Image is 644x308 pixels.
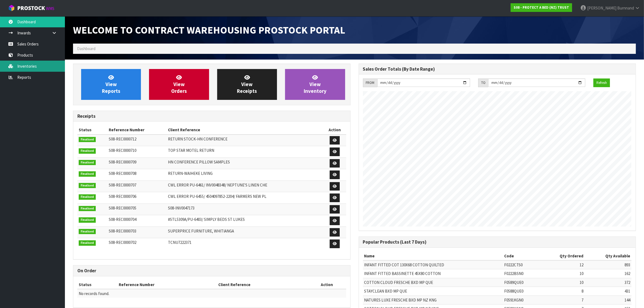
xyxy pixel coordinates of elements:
[102,74,120,94] span: View Reports
[171,74,187,94] span: View Orders
[79,217,96,223] span: Finalised
[167,126,323,134] th: Client Reference
[73,24,345,36] span: Welcome to Contract Warehousing ProStock Portal
[8,5,15,11] img: cube-alt.png
[540,296,585,304] td: 7
[540,260,585,269] td: 12
[77,46,95,51] span: Dashboard
[363,240,632,245] h3: Popular Products (Last 7 Days)
[109,159,136,165] span: S08-REC0000709
[168,240,191,245] span: TCNU7222371
[117,280,217,289] th: Reference Number
[109,217,136,222] span: S08-REC0000704
[168,171,213,176] span: RETURN-WAIHEKE LIVING
[77,289,346,298] td: No records found.
[593,78,610,87] button: Refresh
[79,194,96,200] span: Finalised
[79,148,96,154] span: Finalised
[585,260,632,269] td: 893
[585,287,632,296] td: 431
[503,252,540,260] th: Code
[285,69,345,100] a: ViewInventory
[168,148,214,153] span: TOP STAR MOTEL RETURN
[540,252,585,260] th: Qty Ordered
[149,69,209,100] a: ViewOrders
[503,260,540,269] td: F0222CTS0
[109,171,136,176] span: S08-REC0000708
[363,260,503,269] td: INFANT FITTED COT 130X68 COTTON QUILTED
[109,240,136,245] span: S08-REC0000702
[79,206,96,211] span: Finalised
[323,126,346,134] th: Action
[363,278,503,287] td: COTTON CLOUD FRESCHE BXD MP QUE
[237,74,257,94] span: View Receipts
[363,252,503,260] th: Name
[109,228,136,234] span: S08-REC0000703
[109,194,136,199] span: S08-REC0000706
[81,69,141,100] a: ViewReports
[617,5,634,11] span: Burnnand
[503,296,540,304] td: F0591KGN0
[168,205,194,211] span: S08-INV0047173
[363,287,503,296] td: STAYCLEAN BXD MP QUE
[168,217,245,222] span: #STL5309A/PU-6403/ SIMPLY BEDS ST LUKES
[79,171,96,177] span: Finalised
[79,240,96,246] span: Finalised
[77,268,346,273] h3: On Order
[168,136,227,142] span: RETURN STOCK-HN CONFERENCE
[587,5,616,11] span: [PERSON_NAME]
[540,269,585,278] td: 10
[168,159,230,165] span: HN CONFERENCE PILLOW SAMPLES
[46,6,54,11] small: WMS
[79,160,96,165] span: Finalised
[363,67,632,72] h3: Sales Order Totals (By Date Range)
[217,280,308,289] th: Client Reference
[585,269,632,278] td: 162
[540,278,585,287] td: 10
[77,280,117,289] th: Status
[168,182,267,188] span: CWL ERROR PU-6461/ INV0048348/ NEPTUNE'S LINEN CHE
[363,78,377,87] div: FROM
[363,269,503,278] td: INFANT FITTED BASSINETTE 45X80 COTTON
[503,269,540,278] td: F0222BSN0
[304,74,326,94] span: View Inventory
[109,136,136,142] span: S08-REC0000712
[109,205,136,211] span: S08-REC0000705
[514,5,569,10] strong: S08 - PROTECT A BED (NZ) TRUST
[585,252,632,260] th: Qty Available
[585,296,632,304] td: 144
[79,183,96,188] span: Finalised
[585,278,632,287] td: 372
[79,137,96,142] span: Finalised
[107,126,166,134] th: Reference Number
[478,78,488,87] div: TO
[17,5,45,12] span: ProStock
[503,287,540,296] td: F0588QUE0
[540,287,585,296] td: 8
[77,114,346,119] h3: Receipts
[217,69,277,100] a: ViewReceipts
[363,296,503,304] td: NATURES LUXE FRESCHE BXD MP NZ KNG
[79,229,96,234] span: Finalised
[503,278,540,287] td: F0589QUE0
[109,182,136,188] span: S08-REC0000707
[308,280,346,289] th: Action
[77,126,107,134] th: Status
[168,194,266,199] span: CWL ERROR PU-6455/ 4504097852-2204/ FARMERS NEW PL
[168,228,234,234] span: SUPERPRICE FURNITURE, WHITIANGA
[109,148,136,153] span: S08-REC0000710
